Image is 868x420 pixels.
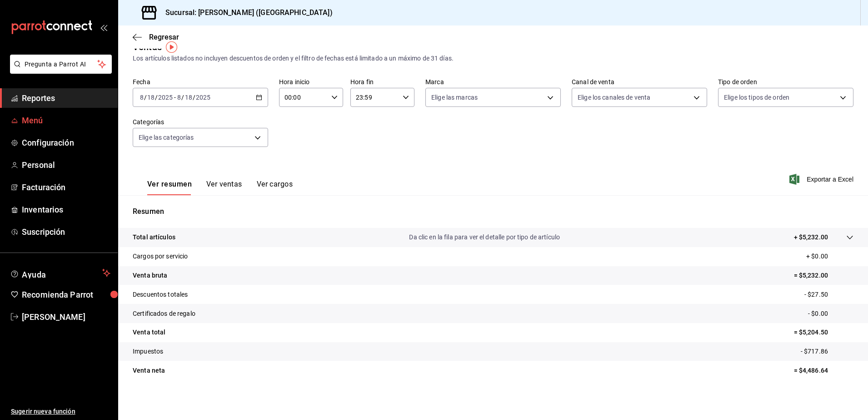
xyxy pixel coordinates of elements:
label: Canal de venta [572,79,707,85]
button: Pregunta a Parrot AI [10,55,112,74]
button: Regresar [133,33,179,41]
label: Categorías [133,119,268,125]
span: Inventarios [22,203,110,216]
p: = $4,486.64 [794,366,853,375]
p: + $0.00 [806,252,853,261]
span: Suscripción [22,226,110,238]
span: Pregunta a Parrot AI [25,60,98,69]
label: Tipo de orden [718,79,853,85]
input: ---- [195,94,211,101]
p: Venta neta [133,366,165,375]
span: - [174,94,176,101]
span: Regresar [149,33,179,41]
span: / [144,94,147,101]
p: Cargos por servicio [133,252,188,261]
p: - $0.00 [808,309,853,319]
span: / [155,94,158,101]
span: Personal [22,159,110,171]
span: [PERSON_NAME] [22,311,110,323]
input: -- [147,94,155,101]
span: Elige los canales de venta [578,93,650,102]
span: Elige las marcas [431,93,478,102]
p: = $5,232.00 [794,271,853,280]
span: Recomienda Parrot [22,288,110,301]
p: Resumen [133,206,853,217]
button: Ver resumen [147,180,192,195]
input: -- [140,94,144,101]
img: Tooltip marker [166,41,177,53]
p: Da clic en la fila para ver el detalle por tipo de artículo [409,233,560,242]
input: -- [177,94,181,101]
label: Hora fin [350,79,414,85]
div: navigation tabs [147,180,293,195]
span: / [181,94,184,101]
p: Venta bruta [133,271,167,280]
span: Sugerir nueva función [11,407,110,416]
p: - $27.50 [804,290,853,299]
span: Menú [22,114,110,127]
label: Marca [425,79,561,85]
span: Elige los tipos de orden [724,93,789,102]
span: Elige las categorías [139,133,194,142]
button: open_drawer_menu [100,24,107,31]
span: Reportes [22,92,110,104]
p: Descuentos totales [133,290,188,299]
label: Hora inicio [279,79,343,85]
button: Ver cargos [257,180,293,195]
p: Certificados de regalo [133,309,195,319]
p: = $5,204.50 [794,328,853,337]
p: Impuestos [133,347,163,356]
span: Configuración [22,137,110,149]
p: Total artículos [133,233,175,242]
span: / [193,94,195,101]
button: Ver ventas [206,180,242,195]
p: + $5,232.00 [794,233,828,242]
input: ---- [158,94,173,101]
p: Venta total [133,328,165,337]
h3: Sucursal: [PERSON_NAME] ([GEOGRAPHIC_DATA]) [158,7,333,18]
button: Exportar a Excel [791,174,853,185]
span: Facturación [22,181,110,193]
p: - $717.86 [801,347,853,356]
div: Los artículos listados no incluyen descuentos de orden y el filtro de fechas está limitado a un m... [133,54,853,63]
label: Fecha [133,79,268,85]
span: Ayuda [22,268,99,278]
a: Pregunta a Parrot AI [6,66,112,76]
input: -- [185,94,193,101]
